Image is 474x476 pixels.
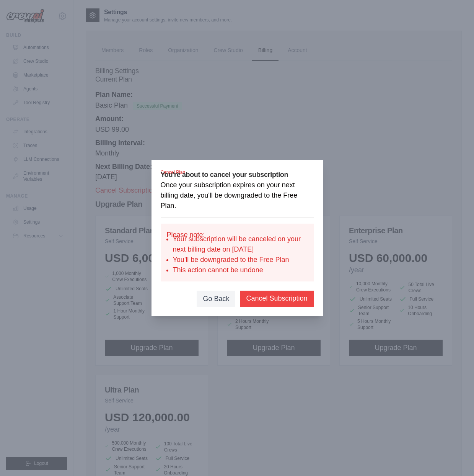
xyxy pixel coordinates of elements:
p: Please note: [167,230,308,240]
button: Cancel Subscription [246,293,307,304]
li: Your subscription will be canceled on your next billing date on [DATE] [173,234,308,255]
iframe: Chat Widget [436,439,474,476]
li: This action cannot be undone [173,265,308,275]
h3: You're about to cancel your subscription [161,169,314,180]
li: You'll be downgraded to the Free Plan [173,255,308,265]
p: Once your subscription expires on your next billing date, you'll be downgraded to the Free Plan. [161,180,314,211]
button: Go Back [203,294,229,304]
